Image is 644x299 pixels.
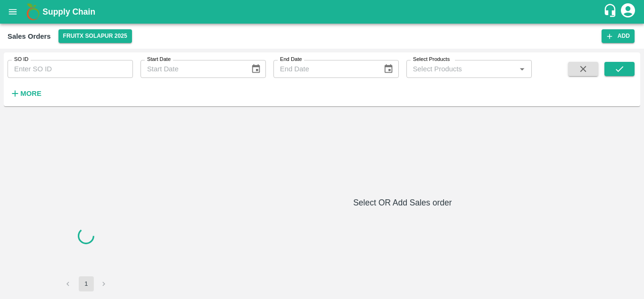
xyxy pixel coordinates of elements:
[413,56,450,63] label: Select Products
[58,29,132,43] button: Select DC
[273,60,376,78] input: End Date
[619,2,636,22] div: account of current user
[516,63,528,75] button: Open
[147,56,171,63] label: Start Date
[59,276,113,291] nav: pagination navigation
[409,63,513,75] input: Select Products
[14,56,28,63] label: SO ID
[79,276,94,291] button: page 1
[247,60,265,78] button: Choose date
[8,85,44,102] button: More
[8,60,133,78] input: Enter SO ID
[380,60,397,78] button: Choose date
[20,90,41,97] strong: More
[280,56,302,63] label: End Date
[42,7,95,17] b: Supply Chain
[169,196,637,209] h6: Select OR Add Sales order
[2,1,24,23] button: open drawer
[140,60,243,78] input: Start Date
[602,29,635,43] button: Add
[603,3,619,20] div: customer-support
[24,2,42,21] img: logo
[42,5,603,18] a: Supply Chain
[8,30,51,43] div: Sales Orders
